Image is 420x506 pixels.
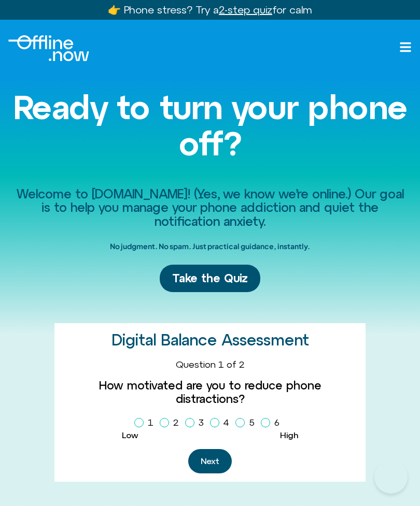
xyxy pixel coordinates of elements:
a: Take the Quiz [160,265,260,292]
h2: Digital Balance Assessment [111,331,309,349]
span: Low [122,430,138,440]
label: 4 [210,414,233,431]
div: Question 1 of 2 [63,359,357,370]
label: 3 [185,414,208,431]
label: 6 [261,414,284,431]
button: Next [188,449,232,473]
iframe: Botpress [374,460,408,494]
span: High [280,430,298,440]
a: 👉 Phone stress? Try a2-step quizfor calm [108,4,312,16]
span: Take the Quiz [172,271,248,286]
label: 5 [235,414,259,431]
label: 2 [160,414,183,431]
label: 1 [134,414,158,431]
u: 2-step quiz [219,4,272,16]
div: Logo [8,35,89,61]
h1: Ready to turn your phone off? [12,89,408,162]
label: How motivated are you to reduce phone distractions? [63,379,357,406]
h2: Welcome to [DOMAIN_NAME]! (Yes, we know we’re online.) Our goal is to help you manage your phone ... [12,187,408,228]
form: Homepage Sign Up [63,359,357,473]
h2: No judgment. No spam. Just practical guidance, instantly. [110,238,310,254]
img: offline.now [8,35,89,61]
